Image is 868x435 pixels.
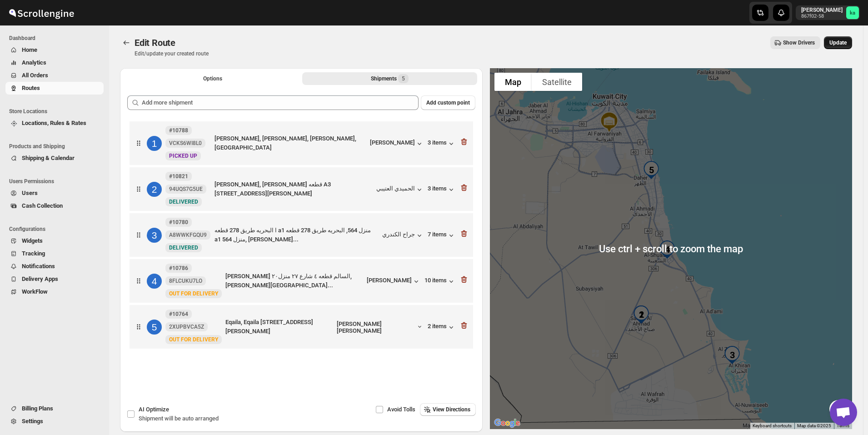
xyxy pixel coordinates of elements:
[147,274,162,289] div: 4
[5,260,104,273] button: Notifications
[830,399,857,426] div: Open chat
[421,95,475,110] button: Add custom point
[147,182,162,197] div: 2
[302,72,477,85] button: Selected Shipments
[169,140,202,147] span: VCKS6WI8L0
[22,190,38,196] span: Users
[5,187,104,200] button: Users
[215,134,366,152] div: [PERSON_NAME], [PERSON_NAME], [PERSON_NAME], [GEOGRAPHIC_DATA]
[428,139,456,148] button: 3 items
[367,277,421,286] div: [PERSON_NAME]
[639,157,664,183] div: 5
[829,39,847,46] span: Update
[22,59,46,66] span: Analytics
[5,82,104,95] button: Routes
[5,402,104,415] button: Billing Plans
[135,37,175,48] span: Edit Route
[9,108,105,115] span: Store Locations
[796,5,860,20] button: User menu
[824,36,852,49] button: Update
[139,406,169,413] span: AI Optimize
[783,39,815,46] span: Show Drivers
[147,320,162,335] div: 5
[130,121,473,165] div: 1#10788VCKS6WI8L0NewPICKED UP[PERSON_NAME], [PERSON_NAME], [PERSON_NAME], [GEOGRAPHIC_DATA][PERSO...
[142,95,419,110] input: Add more shipment
[22,155,75,161] span: Shipping & Calendar
[846,6,859,19] span: khaled alrashidi
[169,311,188,317] b: #10764
[169,231,207,239] span: A8WWKFGQU9
[801,6,843,14] p: [PERSON_NAME]
[169,323,204,330] span: 2XUPBVCA5Z
[5,247,104,260] button: Tracking
[387,406,415,413] span: Avoid Tolls
[382,231,424,240] div: جراح الكندري
[22,275,58,282] span: Delivery Apps
[169,245,198,251] span: DELIVERED
[801,14,843,19] p: 867f02-58
[130,213,473,257] div: 3#10780A8WWKFGQU9NewDELIVEREDا البحريه طريق 278 قطعه a1 منزل 564, البحريه طريق 278 قطعه a1 منزل 5...
[424,277,456,286] button: 10 items
[120,36,133,49] button: Routes
[370,139,424,148] button: [PERSON_NAME]
[492,417,522,429] a: Open this area in Google Maps (opens a new window)
[22,418,43,425] span: Settings
[125,72,300,85] button: All Route Options
[5,200,104,212] button: Cash Collection
[719,342,745,368] div: 3
[22,237,43,244] span: Widgets
[9,35,105,42] span: Dashboard
[120,88,483,375] div: Selected Shipments
[770,36,820,49] button: Show Drivers
[426,99,470,106] span: Add custom point
[22,263,55,270] span: Notifications
[169,199,198,205] span: DELIVERED
[225,272,363,290] div: [PERSON_NAME] السالم قطعه ٤ شارع ٢٧ منزل٢٠, [PERSON_NAME][GEOGRAPHIC_DATA]...
[402,75,405,82] span: 5
[169,277,202,285] span: 8FLCUKU7LO
[376,185,424,194] button: الحميدي العتيبي
[203,75,222,82] span: Options
[169,336,218,343] span: OUT FOR DELIVERY
[428,231,456,240] button: 7 items
[215,226,379,244] div: ا البحريه طريق 278 قطعه a1 منزل 564, البحريه طريق 278 قطعه a1 منزل 564, [PERSON_NAME]...
[22,202,63,209] span: Cash Collection
[654,237,680,262] div: 4
[5,415,104,428] button: Settings
[532,73,582,91] button: Show satellite imagery
[22,46,37,53] span: Home
[5,117,104,130] button: Locations, Rules & Rates
[22,288,48,295] span: WorkFlow
[169,265,188,271] b: #10786
[5,44,104,56] button: Home
[169,185,203,193] span: 94UQS7G5UE
[169,219,188,225] b: #10780
[7,1,75,24] img: ScrollEngine
[829,400,848,418] button: Map camera controls
[428,185,456,194] button: 3 items
[420,403,476,416] button: View Directions
[169,153,197,159] span: PICKED UP
[130,259,473,303] div: 4#107868FLCUKU7LONewOUT FOR DELIVERY[PERSON_NAME] السالم قطعه ٤ شارع ٢٧ منزل٢٠, [PERSON_NAME][GEO...
[169,173,188,180] b: #10821
[5,285,104,298] button: WorkFlow
[753,423,792,429] button: Keyboard shortcuts
[169,127,188,134] b: #10788
[169,290,218,297] span: OUT FOR DELIVERY
[130,167,473,211] div: 2#1082194UQS7G5UENewDELIVERED[PERSON_NAME], [PERSON_NAME] قطعه A3 [STREET_ADDRESS][PERSON_NAME]ال...
[5,69,104,82] button: All Orders
[9,178,105,185] span: Users Permissions
[5,56,104,69] button: Analytics
[337,320,424,334] button: [PERSON_NAME] [PERSON_NAME]
[428,323,456,332] div: 2 items
[215,180,373,198] div: [PERSON_NAME], [PERSON_NAME] قطعه A3 [STREET_ADDRESS][PERSON_NAME]
[837,423,849,428] a: Terms (opens in new tab)
[22,85,40,91] span: Routes
[135,50,209,57] p: Edit/update your created route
